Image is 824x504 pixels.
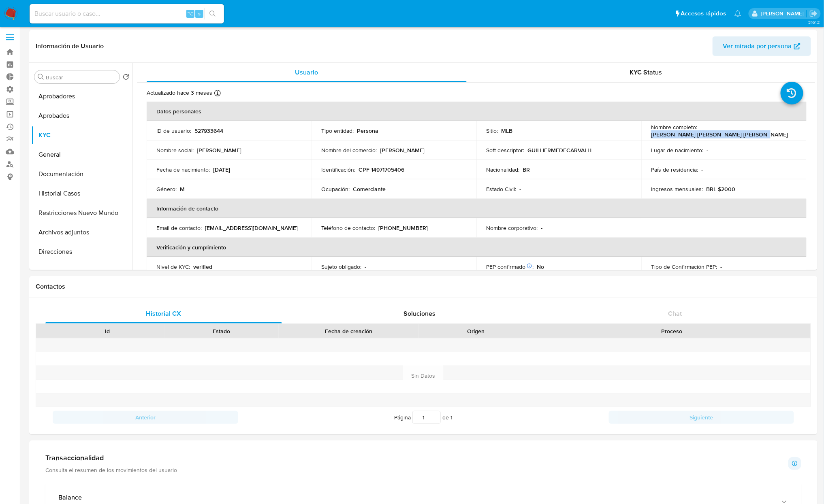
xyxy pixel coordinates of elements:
button: Aprobados [31,106,132,125]
p: verified [193,263,212,270]
th: Verificación y cumplimiento [147,238,807,257]
p: [PHONE_NUMBER] [378,224,428,232]
button: General [31,145,132,164]
p: Nombre completo : [651,123,697,131]
span: Chat [668,309,682,318]
div: Id [56,327,159,335]
p: - [701,166,703,173]
button: Buscar [38,74,44,80]
button: Aprobadores [31,87,132,106]
button: Historial Casos [31,184,132,203]
span: Usuario [295,68,318,77]
p: Nivel de KYC : [156,263,190,270]
p: Ingresos mensuales : [651,185,703,193]
p: Género : [156,185,177,193]
p: ID de usuario : [156,127,191,134]
p: jessica.fukman@mercadolibre.com [761,10,807,17]
p: - [541,224,542,232]
div: Fecha de creación [284,327,413,335]
button: Volver al orden por defecto [123,74,129,83]
p: Nombre corporativo : [486,224,538,232]
button: Anterior [53,411,238,424]
p: Sujeto obligado : [321,263,361,270]
p: Actualizado hace 3 meses [147,89,212,97]
th: Información de contacto [147,199,807,218]
p: Nombre del comercio : [321,147,377,154]
p: Persona [357,127,378,134]
p: Lugar de nacimiento : [651,147,703,154]
p: Soft descriptor : [486,147,524,154]
th: Datos personales [147,102,807,121]
p: - [365,263,366,270]
button: search-icon [204,8,221,19]
p: Tipo entidad : [321,127,354,134]
p: País de residencia : [651,166,698,173]
p: M [180,185,185,193]
h1: Contactos [36,283,811,291]
p: Fecha de nacimiento : [156,166,210,173]
p: Nombre social : [156,147,194,154]
p: - [707,147,708,154]
p: Comerciante [353,185,386,193]
span: KYC Status [630,68,662,77]
button: Documentación [31,164,132,184]
span: s [198,10,201,17]
p: PEP confirmado : [486,263,534,270]
button: Ver mirada por persona [713,36,811,56]
input: Buscar usuario o caso... [30,9,224,19]
p: [PERSON_NAME] [PERSON_NAME] [PERSON_NAME] [651,131,788,138]
button: KYC [31,125,132,145]
div: Estado [170,327,273,335]
p: - [720,263,722,270]
button: Siguiente [609,411,794,424]
span: 1 [450,413,453,421]
div: Origen [425,327,527,335]
span: Ver mirada por persona [723,36,792,56]
span: Accesos rápidos [681,9,726,18]
button: Archivos adjuntos [31,223,132,242]
p: Identificación : [321,166,355,173]
button: Anticipos de dinero [31,262,132,281]
p: [DATE] [213,166,230,173]
p: GUILHERMEDECARVALH [527,147,591,154]
p: Email de contacto : [156,224,202,232]
p: Estado Civil : [486,185,516,193]
p: Teléfono de contacto : [321,224,375,232]
span: Historial CX [146,309,181,318]
div: Proceso [539,327,805,335]
p: 527933644 [194,127,223,134]
button: Direcciones [31,242,132,262]
p: No [537,263,544,270]
p: MLB [501,127,512,134]
h1: Información de Usuario [36,42,104,50]
p: Nacionalidad : [486,166,519,173]
p: BR [523,166,530,173]
p: Sitio : [486,127,498,134]
button: Restricciones Nuevo Mundo [31,203,132,223]
p: Tipo de Confirmación PEP : [651,263,717,270]
span: ⌥ [187,10,193,17]
p: [PERSON_NAME] [380,147,425,154]
span: Página de [394,411,453,424]
p: CPF 14971705406 [359,166,404,173]
p: Ocupación : [321,185,350,193]
span: Soluciones [403,309,435,318]
p: - [519,185,521,193]
p: [PERSON_NAME] [197,147,241,154]
input: Buscar [46,74,116,81]
a: Notificaciones [734,10,741,17]
p: [EMAIL_ADDRESS][DOMAIN_NAME] [205,224,298,232]
a: Salir [809,9,818,18]
p: BRL $2000 [706,185,735,193]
